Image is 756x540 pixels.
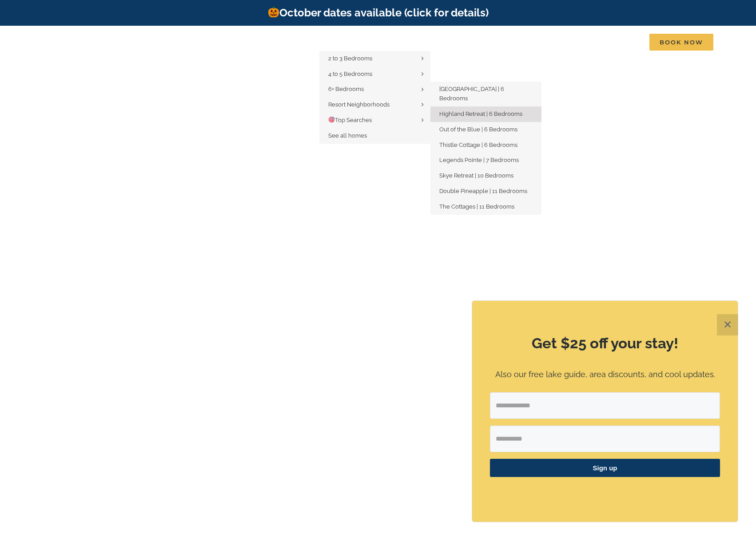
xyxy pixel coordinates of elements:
[404,33,457,51] a: Things to do
[43,35,193,55] img: Branson Family Retreats Logo
[319,33,713,51] nav: Main Menu
[439,110,522,117] span: Highland Retreat | 6 Bedrooms
[490,333,720,354] h2: Get $25 off your stay!
[329,117,334,122] img: 🎯
[430,199,541,215] a: The Cottages | 11 Bedrooms
[430,82,541,106] a: [GEOGRAPHIC_DATA] | 6 Bedrooms
[267,6,489,19] a: October dates available (click for details)
[319,113,430,128] a: 🎯Top Searches
[430,168,541,184] a: Skye Retreat | 10 Bedrooms
[439,203,514,210] span: The Cottages | 11 Bedrooms
[490,392,720,419] input: Email Address
[430,106,541,122] a: Highland Retreat | 6 Bedrooms
[439,142,517,148] span: Thistle Cottage | 6 Bedrooms
[430,153,541,168] a: Legends Pointe | 7 Bedrooms
[439,188,527,194] span: Double Pineapple | 11 Bedrooms
[439,157,519,163] span: Legends Pointe | 7 Bedrooms
[490,368,720,381] p: Also our free lake guide, area discounts, and cool updates.
[404,39,449,45] span: Things to do
[477,33,532,51] a: Deals & More
[319,33,384,51] a: Vacation homes
[717,314,738,335] button: Close
[328,55,372,62] span: 2 to 3 Bedrooms
[477,39,523,45] span: Deals & More
[328,86,364,92] span: 6+ Bedrooms
[328,101,390,108] span: Resort Neighborhoods
[213,236,543,268] b: Find that Vacation Feeling
[430,122,541,138] a: Out of the Blue | 6 Bedrooms
[319,82,430,97] a: 6+ Bedrooms
[328,71,372,77] span: 4 to 5 Bedrooms
[439,126,517,133] span: Out of the Blue | 6 Bedrooms
[319,128,430,144] a: See all homes
[328,117,372,123] span: Top Searches
[319,51,430,67] a: 2 to 3 Bedrooms
[201,268,555,287] h1: [GEOGRAPHIC_DATA], [GEOGRAPHIC_DATA], [US_STATE]
[490,488,720,497] p: ​
[430,184,541,199] a: Double Pineapple | 11 Bedrooms
[649,33,713,51] a: Book Now
[601,33,629,51] a: Contact
[439,172,513,179] span: Skye Retreat | 10 Bedrooms
[328,132,367,139] span: See all homes
[319,97,430,113] a: Resort Neighborhoods
[552,39,573,45] span: About
[552,33,581,51] a: About
[319,39,376,45] span: Vacation homes
[439,86,504,102] span: [GEOGRAPHIC_DATA] | 6 Bedrooms
[490,426,720,452] input: First Name
[601,39,629,45] span: Contact
[268,7,279,17] img: 🎃
[430,138,541,153] a: Thistle Cottage | 6 Bedrooms
[311,293,445,351] iframe: Branson Family Retreats - Opens on Book page - Availability/Property Search Widget
[319,67,430,82] a: 4 to 5 Bedrooms
[649,34,713,51] span: Book Now
[490,459,720,477] button: Sign up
